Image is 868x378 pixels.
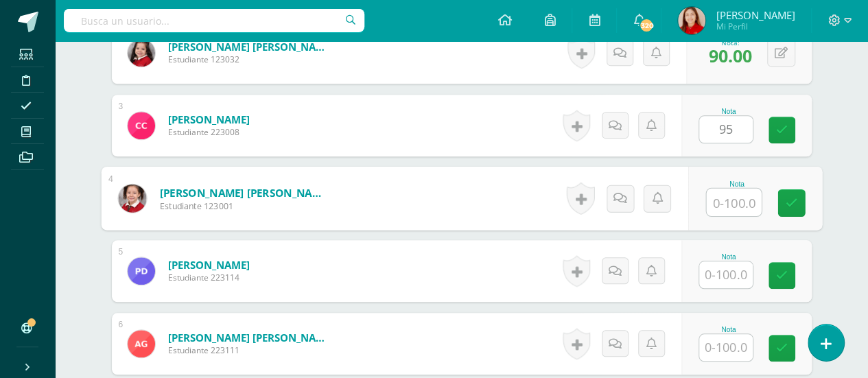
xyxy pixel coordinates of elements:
[128,39,155,67] img: 9866fe47a8a5062c6a3d23155a38d2ac.png
[699,253,759,261] div: Nota
[128,330,155,357] img: 2cf98a3ce006e1fe33b0cb583ff028b2.png
[168,331,333,344] a: [PERSON_NAME] [PERSON_NAME]
[168,113,250,126] a: [PERSON_NAME]
[699,261,753,288] input: 0-100.0
[699,334,753,361] input: 0-100.0
[709,38,752,47] div: Nota:
[678,7,705,34] img: f6ef89f6e630fc5aca01a047f5a8541d.png
[168,54,333,65] span: Estudiante 123032
[699,108,759,115] div: Nota
[639,18,654,33] span: 320
[168,272,250,283] span: Estudiante 223114
[168,126,250,138] span: Estudiante 223008
[159,200,329,212] span: Estudiante 123001
[709,44,752,67] span: 90.00
[118,184,146,212] img: a6d7c19c4532e4ecaf8cefd2d689cacc.png
[699,326,759,333] div: Nota
[716,21,795,32] span: Mi Perfil
[128,257,155,285] img: 3f2f5f93c006996b875a6f39d95a8cee.png
[699,116,753,143] input: 0-100.0
[128,112,155,139] img: eaee7ba86fed297ecd93dc824344246f.png
[168,258,250,272] a: [PERSON_NAME]
[159,185,329,200] a: [PERSON_NAME] [PERSON_NAME]
[168,344,333,356] span: Estudiante 223111
[64,9,364,32] input: Busca un usuario...
[168,40,333,54] a: [PERSON_NAME] [PERSON_NAME]
[705,180,768,187] div: Nota
[716,8,795,22] span: [PERSON_NAME]
[706,189,761,216] input: 0-100.0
